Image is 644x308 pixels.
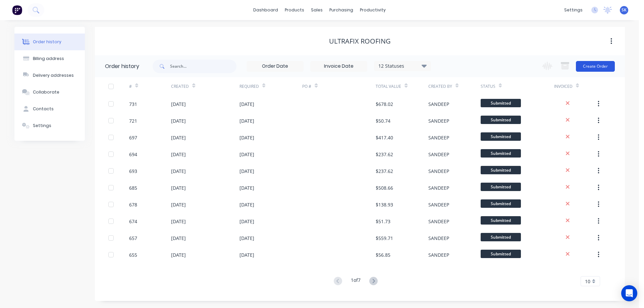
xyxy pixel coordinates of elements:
[311,61,367,71] input: Invoice Date
[239,101,254,108] div: [DATE]
[14,67,85,84] button: Delivery addresses
[33,106,54,112] div: Contacts
[129,218,137,225] div: 674
[329,37,391,45] div: Ultrafix roofing
[428,201,449,208] div: SANDEEP
[247,61,303,71] input: Order Date
[554,77,596,96] div: Invoiced
[428,151,449,158] div: SANDEEP
[250,5,281,15] a: dashboard
[33,123,51,129] div: Settings
[239,184,254,191] div: [DATE]
[428,184,449,191] div: SANDEEP
[14,84,85,101] button: Collaborate
[376,77,428,96] div: Total Value
[33,89,59,95] div: Collaborate
[481,77,554,96] div: Status
[376,83,401,89] div: Total Value
[239,218,254,225] div: [DATE]
[554,83,573,89] div: Invoiced
[561,5,586,15] div: settings
[171,134,186,141] div: [DATE]
[239,251,254,258] div: [DATE]
[12,5,22,15] img: Factory
[14,50,85,67] button: Billing address
[129,134,137,141] div: 697
[351,276,361,286] div: 1 of 7
[33,72,74,78] div: Delivery addresses
[302,83,311,89] div: PO #
[14,34,85,50] button: Order history
[357,5,389,15] div: productivity
[576,61,615,72] button: Create Order
[481,250,521,258] span: Submitted
[376,151,393,158] div: $237.62
[302,77,376,96] div: PO #
[428,251,449,258] div: SANDEEP
[239,151,254,158] div: [DATE]
[171,151,186,158] div: [DATE]
[481,83,495,89] div: Status
[171,251,186,258] div: [DATE]
[376,117,390,124] div: $50.74
[481,216,521,225] span: Submitted
[428,134,449,141] div: SANDEEP
[481,183,521,191] span: Submitted
[481,116,521,124] span: Submitted
[171,83,189,89] div: Created
[171,117,186,124] div: [DATE]
[129,83,132,89] div: #
[481,233,521,241] span: Submitted
[374,62,431,70] div: 12 Statuses
[428,235,449,242] div: SANDEEP
[376,201,393,208] div: $138.93
[129,235,137,242] div: 657
[481,149,521,158] span: Submitted
[621,285,637,301] div: Open Intercom Messenger
[129,184,137,191] div: 685
[428,218,449,225] div: SANDEEP
[239,117,254,124] div: [DATE]
[171,235,186,242] div: [DATE]
[171,168,186,175] div: [DATE]
[129,201,137,208] div: 678
[14,101,85,117] button: Contacts
[33,56,64,62] div: Billing address
[171,201,186,208] div: [DATE]
[239,201,254,208] div: [DATE]
[428,117,449,124] div: SANDEEP
[239,235,254,242] div: [DATE]
[171,101,186,108] div: [DATE]
[585,278,590,285] span: 10
[376,134,393,141] div: $417.40
[376,251,390,258] div: $56.85
[481,99,521,107] span: Submitted
[129,251,137,258] div: 655
[129,117,137,124] div: 721
[326,5,357,15] div: purchasing
[129,101,137,108] div: 731
[376,101,393,108] div: $678.02
[428,83,452,89] div: Created By
[129,168,137,175] div: 693
[481,199,521,208] span: Submitted
[14,117,85,134] button: Settings
[239,77,303,96] div: Required
[239,168,254,175] div: [DATE]
[129,77,171,96] div: #
[428,77,481,96] div: Created By
[33,39,61,45] div: Order history
[129,151,137,158] div: 694
[171,218,186,225] div: [DATE]
[428,101,449,108] div: SANDEEP
[170,60,236,73] input: Search...
[428,168,449,175] div: SANDEEP
[376,235,393,242] div: $559.71
[376,218,390,225] div: $51.73
[171,184,186,191] div: [DATE]
[376,184,393,191] div: $508.66
[239,83,259,89] div: Required
[171,77,239,96] div: Created
[481,166,521,174] span: Submitted
[481,132,521,141] span: Submitted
